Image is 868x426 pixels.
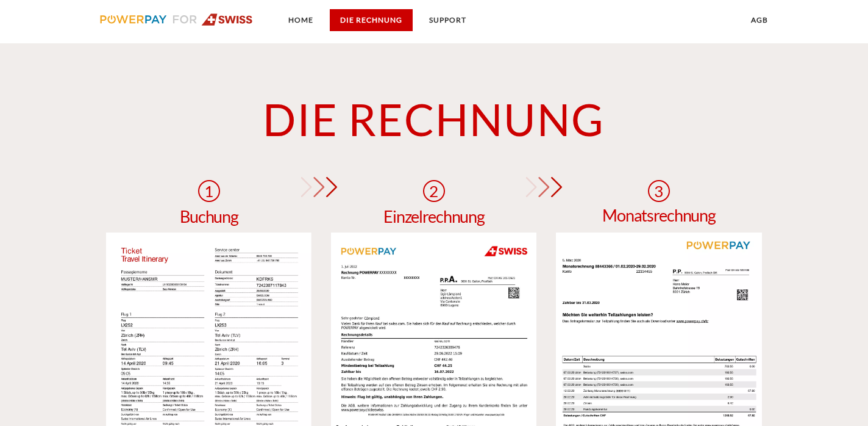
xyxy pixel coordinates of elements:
[278,9,324,31] a: Home
[330,9,413,31] a: DIE RECHNUNG
[741,9,778,31] a: agb
[96,92,771,146] h1: DIE RECHNUNG
[423,180,445,202] div: 2
[419,9,477,31] a: SUPPORT
[100,13,253,26] img: logo-swiss.svg
[602,207,715,223] h4: Monatsrechnung
[521,177,564,197] img: pfeil-swiss.png
[648,180,670,202] div: 3
[296,177,339,197] img: pfeil-swiss.png
[383,208,484,225] h4: Einzelrechnung
[180,208,238,225] h4: Buchung
[198,180,220,202] div: 1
